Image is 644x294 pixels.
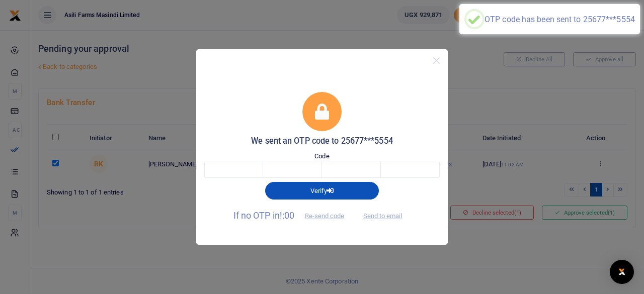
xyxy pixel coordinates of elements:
[429,53,444,68] button: Close
[265,182,379,199] button: Verify
[314,151,329,161] label: Code
[280,210,294,221] span: !:00
[610,260,634,284] div: Open Intercom Messenger
[204,136,440,146] h5: We sent an OTP code to 25677***5554
[485,15,635,24] div: OTP code has been sent to 25677***5554
[233,210,353,221] span: If no OTP in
